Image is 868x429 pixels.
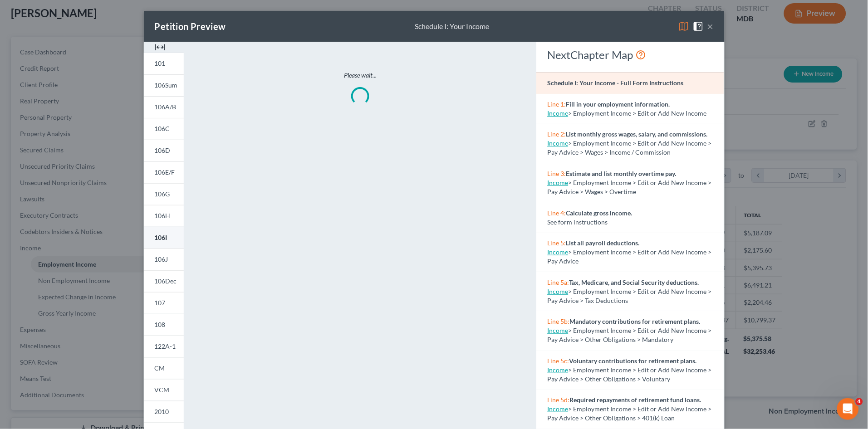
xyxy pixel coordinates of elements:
[155,59,166,67] span: 101
[569,357,697,365] strong: Voluntary contributions for retirement plans.
[548,327,712,343] span: > Employment Income > Edit or Add New Income > Pay Advice > Other Obligations > Mandatory
[548,248,712,265] span: > Employment Income > Edit or Add New Income > Pay Advice
[548,278,569,286] span: Line 5a:
[548,248,569,256] a: Income
[155,146,171,154] span: 106D
[548,209,566,217] span: Line 4:
[144,314,184,336] a: 108
[144,379,184,401] a: VCM
[548,48,713,62] div: NextChapter Map
[548,405,569,413] a: Income
[144,292,184,314] a: 107
[222,71,499,80] p: Please wait...
[155,42,166,53] img: expand-e0f6d898513216a626fdd78e52531dac95497ffd26381d4c15ee2fc46db09dca.svg
[144,336,184,357] a: 122A-1
[144,74,184,96] a: 106Sum
[548,79,684,87] strong: Schedule I: Your Income - Full Form Instructions
[566,239,640,247] strong: List all payroll deductions.
[548,396,570,404] span: Line 5d:
[693,21,704,32] img: help-close-5ba153eb36485ed6c1ea00a893f15db1cb9b99d6cae46e1a8edb6c62d00a1a76.svg
[155,125,170,132] span: 106C
[548,109,569,117] a: Income
[548,139,712,156] span: > Employment Income > Edit or Add New Income > Pay Advice > Wages > Income / Commission
[144,118,184,140] a: 106C
[548,317,570,325] span: Line 5b:
[155,168,175,176] span: 106E/F
[155,277,177,285] span: 106Dec
[856,398,863,405] span: 4
[155,386,170,394] span: VCM
[548,100,566,108] span: Line 1:
[155,81,178,89] span: 106Sum
[155,408,169,415] span: 2010
[707,21,714,32] button: ×
[837,398,859,420] iframe: Intercom live chat
[155,103,177,111] span: 106A/B
[144,401,184,423] a: 2010
[415,21,489,32] div: Schedule I: Your Income
[144,357,184,379] a: CM
[548,130,566,138] span: Line 2:
[155,321,166,328] span: 108
[155,20,226,33] div: Petition Preview
[548,288,569,295] a: Income
[144,53,184,74] a: 101
[548,327,569,334] a: Income
[144,183,184,205] a: 106G
[566,209,633,217] strong: Calculate gross income.
[155,234,167,241] span: 106I
[155,190,170,198] span: 106G
[144,227,184,249] a: 106I
[548,170,566,177] span: Line 3:
[548,239,566,247] span: Line 5:
[155,342,176,350] span: 122A-1
[566,170,677,177] strong: Estimate and list monthly overtime pay.
[144,140,184,161] a: 106D
[566,100,670,108] strong: Fill in your employment information.
[569,109,707,117] span: > Employment Income > Edit or Add New Income
[548,218,608,226] span: See form instructions
[548,139,569,147] a: Income
[548,366,712,383] span: > Employment Income > Edit or Add New Income > Pay Advice > Other Obligations > Voluntary
[678,21,689,32] img: map-eea8200ae884c6f1103ae1953ef3d486a96c86aabb227e865a55264e3737af1f.svg
[570,317,701,325] strong: Mandatory contributions for retirement plans.
[548,179,712,195] span: > Employment Income > Edit or Add New Income > Pay Advice > Wages > Overtime
[548,357,569,365] span: Line 5c:
[548,366,569,374] a: Income
[144,249,184,270] a: 106J
[569,278,699,286] strong: Tax, Medicare, and Social Security deductions.
[548,288,712,304] span: > Employment Income > Edit or Add New Income > Pay Advice > Tax Deductions
[570,396,701,404] strong: Required repayments of retirement fund loans.
[144,96,184,118] a: 106A/B
[144,161,184,183] a: 106E/F
[144,270,184,292] a: 106Dec
[155,364,165,372] span: CM
[155,255,168,263] span: 106J
[548,179,569,186] a: Income
[548,405,712,422] span: > Employment Income > Edit or Add New Income > Pay Advice > Other Obligations > 401(k) Loan
[155,299,166,307] span: 107
[566,130,708,138] strong: List monthly gross wages, salary, and commissions.
[144,205,184,227] a: 106H
[155,212,171,219] span: 106H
